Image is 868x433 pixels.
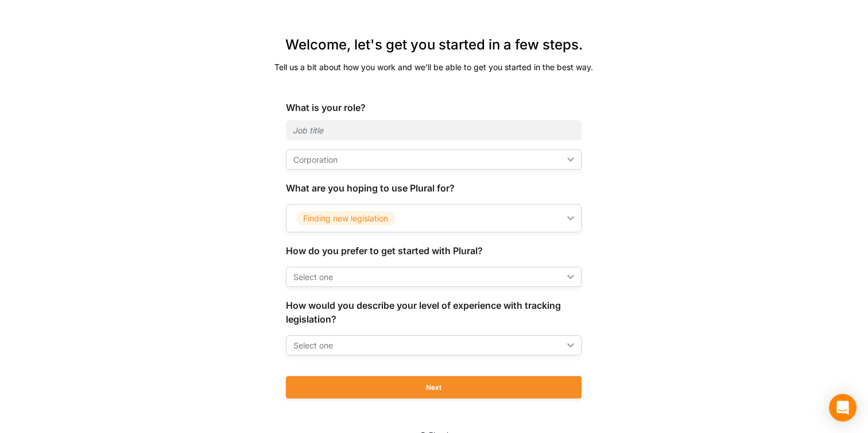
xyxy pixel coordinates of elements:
[296,211,395,225] span: Finding new legislation
[286,244,582,258] div: How do you prefer to get started with Plural?
[286,181,582,195] div: What are you hoping to use Plural for?
[829,394,857,421] div: Open Intercom Messenger
[237,35,631,55] div: Welcome, let's get you started in a few steps.
[286,101,582,114] div: What is your role?
[286,298,582,326] div: How would you describe your level of experience with tracking legislation?
[293,271,563,283] div: Select one
[237,61,631,73] div: Tell us a bit about how you work and we’ll be able to get you started in the best way.
[293,154,563,166] div: Corporation
[293,339,563,351] div: Select one
[286,376,582,398] button: Next
[286,120,582,140] input: Job title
